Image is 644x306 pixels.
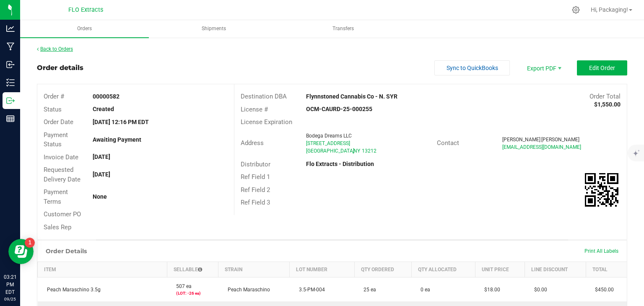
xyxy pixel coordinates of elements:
strong: Awaiting Payment [93,136,141,143]
h1: Order Details [46,248,87,254]
th: Qty Ordered [354,262,411,277]
span: Sync to QuickBooks [447,65,498,71]
span: [EMAIL_ADDRESS][DOMAIN_NAME] [502,144,581,150]
th: Sellable [167,262,218,277]
p: 09/25 [4,296,16,302]
p: (LOT: -26 ea) [172,290,213,296]
strong: [DATE] 12:16 PM EDT [93,119,149,125]
span: [PERSON_NAME] [541,137,579,143]
th: Strain [218,262,290,277]
span: Order # [44,93,64,100]
span: Contact [437,139,459,147]
span: Sales Rep [44,223,71,231]
span: Payment Terms [44,188,68,205]
inline-svg: Manufacturing [6,42,15,51]
span: License Expiration [241,118,292,126]
div: Manage settings [571,6,581,14]
span: Ref Field 3 [241,199,270,206]
strong: 00000582 [93,93,119,100]
qrcode: 00000582 [585,173,618,207]
span: Payment Status [44,131,68,148]
strong: [DATE] [93,153,110,160]
span: Customer PO [44,210,81,218]
th: Unit Price [475,262,525,277]
span: Distributor [241,161,270,168]
strong: $1,550.00 [594,101,621,108]
strong: Flo Extracts - Distribution [306,161,374,167]
span: Requested Delivery Date [44,166,80,183]
span: $18.00 [480,287,500,293]
span: 13212 [362,148,377,154]
button: Edit Order [577,60,627,75]
span: Print All Labels [584,248,618,254]
span: [STREET_ADDRESS] [306,140,350,146]
span: [PERSON_NAME] [502,137,540,143]
li: Export PDF [518,60,569,75]
span: Ref Field 2 [241,186,270,194]
span: , [353,148,353,154]
span: Hi, Packaging! [591,6,628,13]
span: 507 ea [172,283,192,289]
strong: Flynnstoned Cannabis Co - N. SYR [306,93,397,100]
img: Scan me! [585,173,618,207]
strong: None [93,193,107,200]
span: 25 ea [359,287,376,293]
span: Order Total [589,93,621,100]
span: Peach Maraschino 3.5g [43,287,101,293]
span: 0 ea [416,287,430,293]
inline-svg: Outbound [6,96,15,105]
span: FLO Extracts [68,6,103,13]
inline-svg: Inbound [6,60,15,69]
span: Orders [66,25,103,32]
th: Item [38,262,167,277]
span: Invoice Date [44,153,78,161]
a: Orders [20,20,149,38]
th: Lot Number [290,262,354,277]
inline-svg: Analytics [6,24,15,33]
span: Transfers [321,25,365,32]
span: Edit Order [589,65,615,71]
span: Peach Maraschino [223,287,270,293]
span: 3.5-PM-004 [295,287,325,293]
iframe: Resource center unread badge [25,238,35,248]
span: $0.00 [530,287,547,293]
span: License # [241,106,268,113]
span: Address [241,139,264,147]
a: Transfers [279,20,408,38]
span: Shipments [190,25,237,32]
span: NY [353,148,360,154]
span: [GEOGRAPHIC_DATA] [306,148,354,154]
a: Back to Orders [37,46,73,52]
strong: [DATE] [93,171,110,178]
strong: OCM-CAURD-25-000255 [306,106,372,112]
span: Status [44,106,62,113]
th: Qty Allocated [411,262,475,277]
div: Order details [37,63,83,73]
p: 03:21 PM EDT [4,273,16,296]
iframe: Resource center [8,239,34,264]
inline-svg: Reports [6,114,15,123]
th: Total [586,262,627,277]
span: Destination DBA [241,93,287,100]
span: $450.00 [591,287,614,293]
th: Line Discount [525,262,586,277]
span: Ref Field 1 [241,173,270,181]
a: Shipments [150,20,278,38]
inline-svg: Inventory [6,78,15,87]
span: Bodega Dreams LLC [306,133,352,139]
button: Sync to QuickBooks [434,60,510,75]
strong: Created [93,106,114,112]
span: Order Date [44,118,73,126]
